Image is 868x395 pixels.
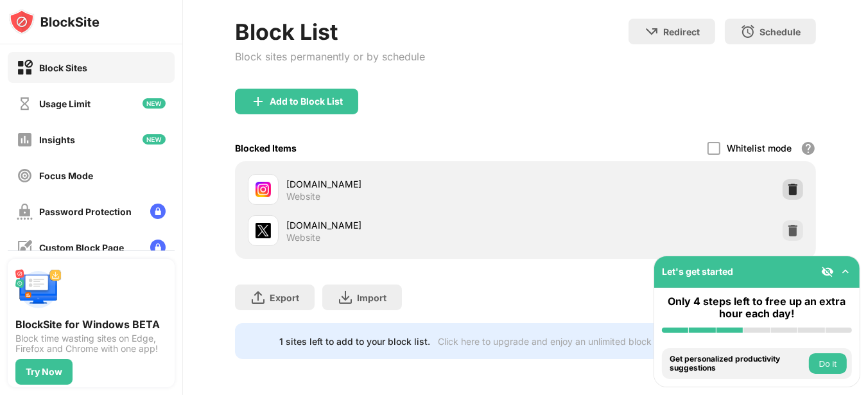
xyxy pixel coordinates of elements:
[662,295,852,320] div: Only 4 steps left to free up an extra hour each day!
[727,143,792,154] div: Whitelist mode
[17,132,33,148] img: insights-off.svg
[235,19,425,45] div: Block List
[821,265,834,278] img: eye-not-visible.svg
[809,353,847,374] button: Do it
[143,98,166,109] img: new-icon.svg
[143,134,166,145] img: new-icon.svg
[39,170,93,181] div: Focus Mode
[286,218,525,232] div: [DOMAIN_NAME]
[256,182,271,197] img: favicons
[15,333,167,354] div: Block time wasting sites on Edge, Firefox and Chrome with one app!
[15,318,167,331] div: BlockSite for Windows BETA
[17,240,33,256] img: customize-block-page-off.svg
[662,266,733,277] div: Let's get started
[839,265,852,278] img: omni-setup-toggle.svg
[235,143,297,154] div: Blocked Items
[15,267,62,313] img: push-desktop.svg
[759,26,801,37] div: Schedule
[39,242,124,253] div: Custom Block Page
[9,9,100,35] img: logo-blocksite.svg
[663,26,700,37] div: Redirect
[17,204,33,220] img: password-protection-off.svg
[150,204,166,219] img: lock-menu.svg
[286,232,320,243] div: Website
[286,191,320,202] div: Website
[150,240,166,255] img: lock-menu.svg
[17,168,33,184] img: focus-off.svg
[270,292,299,303] div: Export
[279,336,430,347] div: 1 sites left to add to your block list.
[17,96,33,112] img: time-usage-off.svg
[270,96,343,107] div: Add to Block List
[438,336,668,347] div: Click here to upgrade and enjoy an unlimited block list.
[357,292,386,303] div: Import
[26,367,62,377] div: Try Now
[256,223,271,238] img: favicons
[39,134,75,145] div: Insights
[235,50,425,63] div: Block sites permanently or by schedule
[39,206,132,217] div: Password Protection
[286,177,525,191] div: [DOMAIN_NAME]
[670,355,806,373] div: Get personalized productivity suggestions
[39,62,87,73] div: Block Sites
[17,60,33,76] img: block-on.svg
[39,98,91,109] div: Usage Limit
